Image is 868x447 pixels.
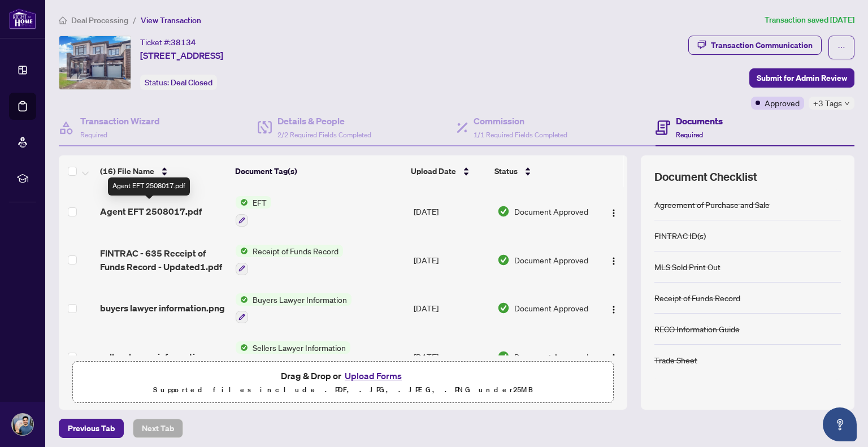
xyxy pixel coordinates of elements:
[497,302,510,314] img: Document Status
[605,299,623,317] button: Logo
[654,169,757,185] span: Document Checklist
[71,15,128,25] span: Deal Processing
[141,15,201,25] span: View Transaction
[248,245,343,257] span: Receipt of Funds Record
[605,202,623,220] button: Logo
[609,209,618,218] img: Logo
[514,350,588,363] span: Document Approved
[609,257,618,266] img: Logo
[497,254,510,266] img: Document Status
[100,246,227,274] span: FINTRAC - 635 Receipt of Funds Record - Updated1.pdf
[236,196,271,227] button: Status IconEFT
[813,97,842,110] span: +3 Tags
[140,49,223,62] span: [STREET_ADDRESS]
[171,37,196,47] span: 38134
[844,101,850,106] span: down
[236,196,248,209] img: Status Icon
[100,205,202,218] span: Agent EFT 2508017.pdf
[236,245,343,275] button: Status IconReceipt of Funds Record
[654,354,697,366] div: Trade Sheet
[133,14,136,27] li: /
[688,36,822,55] button: Transaction Communication
[248,196,271,209] span: EFT
[236,293,248,306] img: Status Icon
[409,236,493,284] td: [DATE]
[100,301,225,315] span: buyers lawyer information.png
[73,362,613,403] span: Drag & Drop orUpload FormsSupported files include .PDF, .JPG, .JPEG, .PNG under25MB
[133,419,183,438] button: Next Tab
[654,261,721,273] div: MLS Sold Print Out
[9,8,36,29] img: logo
[59,36,131,89] img: IMG-E12117506_1.jpg
[80,114,160,128] h4: Transaction Wizard
[605,251,623,269] button: Logo
[654,323,740,335] div: RECO Information Guide
[837,44,845,51] span: ellipsis
[96,155,231,187] th: (16) File Name
[277,114,371,128] h4: Details & People
[494,165,518,177] span: Status
[605,348,623,366] button: Logo
[409,284,493,333] td: [DATE]
[140,75,217,90] div: Status:
[100,350,224,363] span: sellers lawyer information.png
[497,205,510,218] img: Document Status
[676,131,703,139] span: Required
[474,114,567,128] h4: Commission
[277,131,371,139] span: 2/2 Required Fields Completed
[248,293,351,306] span: Buyers Lawyer Information
[749,68,854,88] button: Submit for Admin Review
[236,341,248,354] img: Status Icon
[823,407,857,441] button: Open asap
[68,419,115,437] span: Previous Tab
[80,131,107,139] span: Required
[100,165,154,177] span: (16) File Name
[409,332,493,381] td: [DATE]
[409,187,493,236] td: [DATE]
[406,155,490,187] th: Upload Date
[236,341,350,372] button: Status IconSellers Lawyer Information
[281,368,405,383] span: Drag & Drop or
[236,293,351,324] button: Status IconBuyers Lawyer Information
[490,155,594,187] th: Status
[654,229,706,242] div: FINTRAC ID(s)
[140,36,196,49] div: Ticket #:
[711,36,813,54] div: Transaction Communication
[59,16,67,24] span: home
[80,383,606,397] p: Supported files include .PDF, .JPG, .JPEG, .PNG under 25 MB
[108,177,190,196] div: Agent EFT 2508017.pdf
[59,419,124,438] button: Previous Tab
[654,198,770,211] div: Agreement of Purchase and Sale
[341,368,405,383] button: Upload Forms
[676,114,723,128] h4: Documents
[757,69,847,87] span: Submit for Admin Review
[231,155,407,187] th: Document Tag(s)
[765,97,800,109] span: Approved
[654,292,740,304] div: Receipt of Funds Record
[514,254,588,266] span: Document Approved
[497,350,510,363] img: Document Status
[514,302,588,314] span: Document Approved
[236,245,248,257] img: Status Icon
[609,353,618,362] img: Logo
[171,77,212,88] span: Deal Closed
[609,305,618,314] img: Logo
[514,205,588,218] span: Document Approved
[411,165,456,177] span: Upload Date
[248,341,350,354] span: Sellers Lawyer Information
[765,14,854,27] article: Transaction saved [DATE]
[474,131,567,139] span: 1/1 Required Fields Completed
[12,414,33,435] img: Profile Icon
